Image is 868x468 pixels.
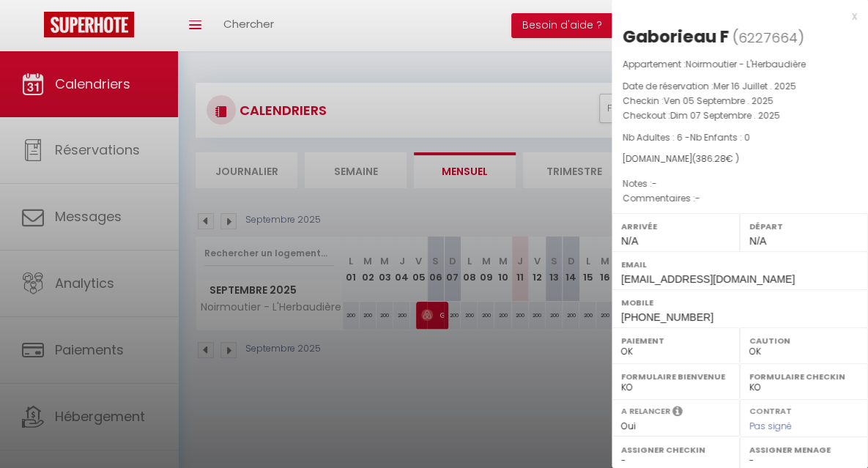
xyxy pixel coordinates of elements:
[621,405,670,417] label: A relancer
[12,6,56,50] button: Ouvrir le widget de chat LiveChat
[623,152,857,166] div: [DOMAIN_NAME]
[738,29,798,47] span: 6227664
[621,273,795,285] span: [EMAIL_ADDRESS][DOMAIN_NAME]
[672,405,683,421] i: Sélectionner OUI si vous souhaiter envoyer les séquences de messages post-checkout
[749,235,766,247] span: N/A
[621,333,730,348] label: Paiement
[749,405,792,415] label: Contrat
[695,192,700,204] span: -
[696,152,726,165] span: 386.28
[623,131,750,144] span: Nb Adultes : 6 -
[732,27,804,48] span: ( )
[749,333,858,348] label: Caution
[690,131,750,144] span: Nb Enfants : 0
[623,57,857,72] p: Appartement :
[713,80,796,92] span: Mer 16 Juillet . 2025
[686,58,806,70] span: Noirmoutier - L'Herbaudière
[612,7,857,25] div: x
[621,442,730,457] label: Assigner Checkin
[621,257,858,272] label: Email
[623,79,857,94] p: Date de réservation :
[623,177,857,191] p: Notes :
[621,311,713,323] span: [PHONE_NUMBER]
[652,177,657,190] span: -
[621,219,730,234] label: Arrivée
[623,191,857,206] p: Commentaires :
[749,420,792,432] span: Pas signé
[621,295,858,310] label: Mobile
[623,108,857,123] p: Checkout :
[623,94,857,108] p: Checkin :
[749,369,858,384] label: Formulaire Checkin
[623,25,729,48] div: Gaborieau F
[621,369,730,384] label: Formulaire Bienvenue
[749,442,858,457] label: Assigner Menage
[670,109,780,122] span: Dim 07 Septembre . 2025
[664,94,774,107] span: Ven 05 Septembre . 2025
[692,152,739,165] span: ( € )
[621,235,638,247] span: N/A
[749,219,858,234] label: Départ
